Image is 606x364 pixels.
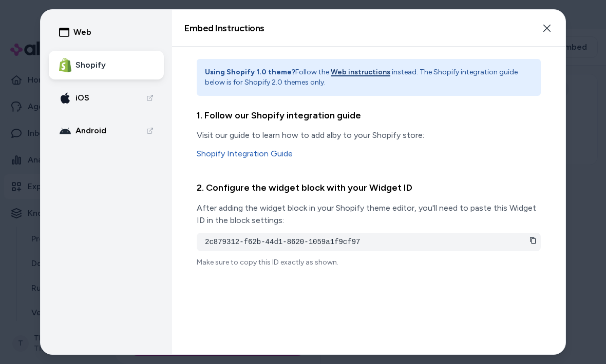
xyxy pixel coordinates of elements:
img: apple-icon [59,92,71,104]
img: android [59,125,71,137]
h3: 1. Follow our Shopify integration guide [197,108,541,123]
pre: 2c879312-f62b-44d1-8620-1059a1f9cf97 [205,237,533,247]
h3: 2. Configure the widget block with your Widget ID [197,180,541,195]
div: iOS [59,92,89,104]
div: Android [59,125,106,137]
strong: Using Shopify 1.0 theme? [205,68,295,76]
button: Shopify [49,51,164,79]
a: Shopify Integration Guide [197,148,541,160]
button: Web [49,18,164,47]
p: After adding the widget block in your Shopify theme editor, you'll need to paste this Widget ID i... [197,202,541,227]
h2: Embed Instructions [184,24,264,33]
button: Web instructions [331,67,390,77]
img: Shopify Logo [59,58,71,72]
p: Follow the instead. The Shopify integration guide below is for Shopify 2.0 themes only. [205,67,533,88]
a: apple-icon iOS [49,84,164,112]
p: Make sure to copy this ID exactly as shown. [197,257,541,268]
p: Visit our guide to learn how to add alby to your Shopify store: [197,129,541,141]
a: android Android [49,116,164,145]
